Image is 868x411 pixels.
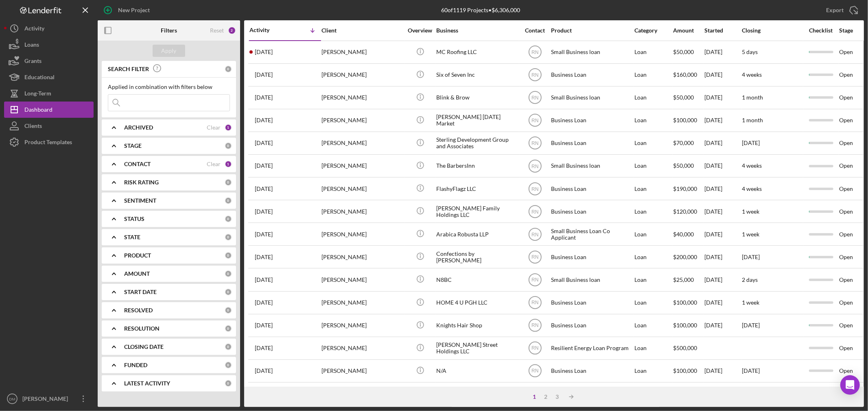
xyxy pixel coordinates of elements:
[124,179,159,186] b: RISK RATING
[704,246,741,268] div: [DATE]
[673,64,704,86] div: $160,000
[634,315,672,336] div: Loan
[551,292,632,314] div: Business Loan
[436,315,518,336] div: Knights Hair Shop
[210,27,224,34] div: Reset
[436,132,518,154] div: Sterling Development Group and Associates
[225,142,232,149] div: 0
[255,94,273,101] time: 2025-07-31 00:49
[124,307,153,314] b: RESOLVED
[124,344,164,350] b: CLOSING DATE
[634,201,672,222] div: Loan
[225,343,232,350] div: 0
[742,117,763,123] time: 1 month
[436,223,518,245] div: Arabica Robusta LLP
[4,85,94,102] a: Long-Term
[673,337,704,359] div: $500,000
[4,134,94,150] a: Product Templates
[225,215,232,223] div: 0
[4,37,94,53] button: Loans
[742,185,762,192] time: 4 weeks
[207,161,221,167] div: Clear
[321,223,403,245] div: [PERSON_NAME]
[552,394,563,400] div: 3
[704,155,741,177] div: [DATE]
[124,161,151,167] b: CONTACT
[4,102,94,118] button: Dashboard
[531,254,538,260] text: RN
[704,223,741,245] div: [DATE]
[531,186,538,192] text: RN
[124,380,170,387] b: LATEST ACTIVITY
[225,288,232,296] div: 0
[436,110,518,131] div: [PERSON_NAME] [DATE] Market
[551,155,632,177] div: Small Business loan
[704,315,741,336] div: [DATE]
[225,380,232,387] div: 0
[436,383,518,405] div: The 3rd Space Studio
[704,201,741,222] div: [DATE]
[108,66,149,72] b: SEARCH FILTER
[321,383,403,405] div: [PERSON_NAME]
[742,253,760,260] time: [DATE]
[531,346,538,351] text: RN
[4,53,94,69] a: Grants
[4,118,94,134] button: Clients
[531,300,538,306] text: RN
[225,197,232,204] div: 0
[4,69,94,85] a: Educational
[742,322,760,329] time: [DATE]
[673,269,704,290] div: $25,000
[634,383,672,405] div: Loan
[531,72,538,78] text: RN
[673,27,704,34] div: Amount
[225,160,232,168] div: 1
[634,223,672,245] div: Loan
[153,45,185,57] button: Apply
[531,50,538,55] text: RN
[321,360,403,382] div: [PERSON_NAME]
[4,391,94,407] button: DM[PERSON_NAME]
[673,315,704,336] div: $100,000
[634,41,672,63] div: Loan
[405,27,435,34] div: Overview
[255,322,273,329] time: 2025-07-07 16:43
[540,394,552,400] div: 2
[634,246,672,268] div: Loan
[704,132,741,154] div: [DATE]
[551,315,632,336] div: Business Loan
[551,132,632,154] div: Business Loan
[225,361,232,369] div: 0
[551,269,632,290] div: Small Business loan
[124,143,142,149] b: STAGE
[704,64,741,86] div: [DATE]
[321,132,403,154] div: [PERSON_NAME]
[634,27,672,34] div: Category
[673,246,704,268] div: $200,000
[436,292,518,314] div: HOME 4 U PGH LLC
[436,269,518,290] div: N8BC
[4,20,94,37] button: Activity
[634,132,672,154] div: Loan
[225,307,232,314] div: 0
[634,64,672,86] div: Loan
[673,292,704,314] div: $100,000
[225,179,232,186] div: 0
[531,163,538,169] text: RN
[531,323,538,329] text: RN
[24,20,44,39] div: Activity
[436,87,518,108] div: Blink & Brow
[321,292,403,314] div: [PERSON_NAME]
[551,246,632,268] div: Business Loan
[531,95,538,101] text: RN
[551,64,632,86] div: Business Loan
[225,252,232,259] div: 0
[634,337,672,359] div: Loan
[24,69,55,87] div: Educational
[704,360,741,382] div: [DATE]
[124,234,140,240] b: STATE
[321,87,403,108] div: [PERSON_NAME]
[225,124,232,131] div: 1
[436,41,518,63] div: MC Roofing LLC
